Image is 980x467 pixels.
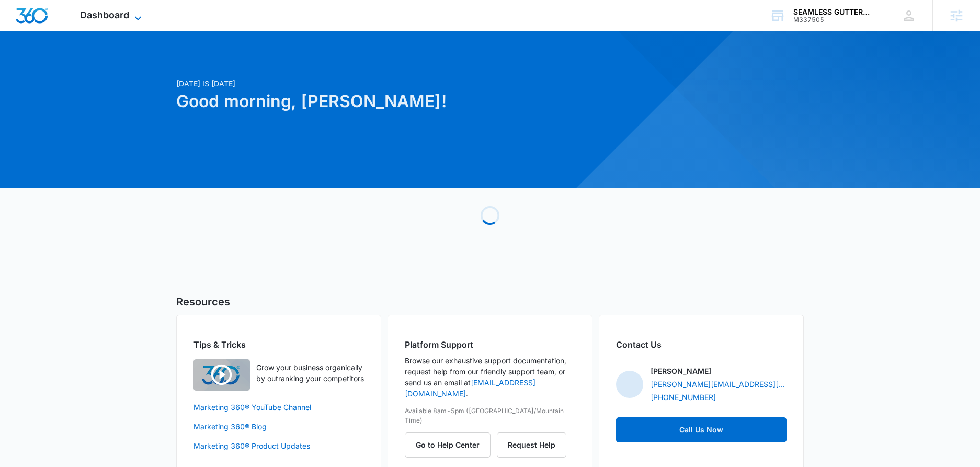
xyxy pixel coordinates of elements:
[405,406,575,425] p: Available 8am-5pm ([GEOGRAPHIC_DATA]/Mountain Time)
[193,402,364,413] a: Marketing 360® YouTube Channel
[616,338,787,351] h2: Contact Us
[793,8,870,16] div: account name
[497,432,566,458] button: Request Help
[405,440,497,449] a: Go to Help Center
[497,440,566,449] a: Request Help
[793,16,870,24] div: account id
[193,421,364,432] a: Marketing 360® Blog
[256,362,364,384] p: Grow your business organically by outranking your competitors
[176,78,590,89] p: [DATE] is [DATE]
[651,366,711,377] p: [PERSON_NAME]
[405,432,491,458] button: Go to Help Center
[176,89,590,114] h1: Good morning, [PERSON_NAME]!
[193,440,364,451] a: Marketing 360® Product Updates
[176,294,804,310] h5: Resources
[616,371,643,398] img: Danielle Billington
[405,355,575,399] p: Browse our exhaustive support documentation, request help from our friendly support team, or send...
[651,392,716,403] a: [PHONE_NUMBER]
[80,9,129,20] span: Dashboard
[193,359,250,391] img: Quick Overview Video
[405,338,575,351] h2: Platform Support
[616,417,787,442] button: Call Us Now
[193,338,364,351] h2: Tips & Tricks
[651,379,787,390] a: [PERSON_NAME][EMAIL_ADDRESS][PERSON_NAME][DOMAIN_NAME]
